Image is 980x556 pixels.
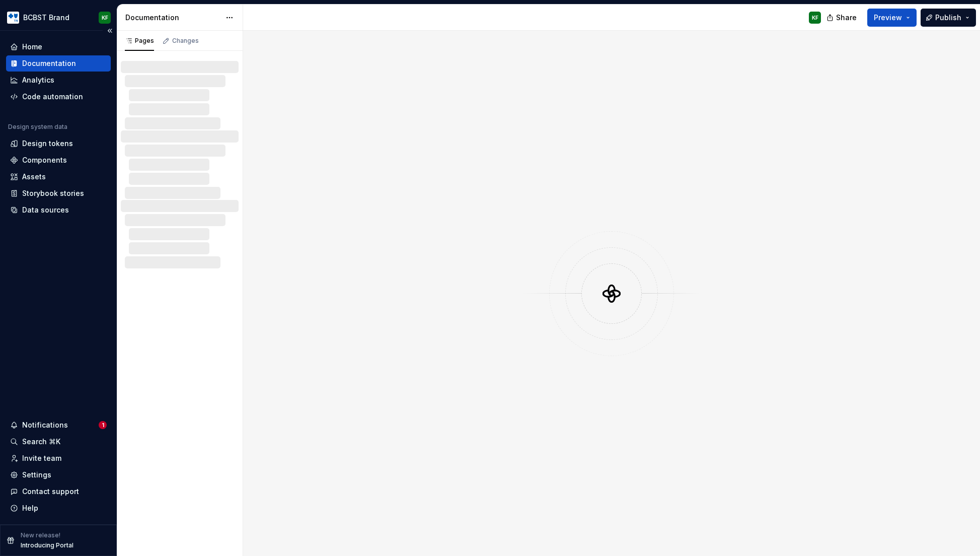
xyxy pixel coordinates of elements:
[22,188,84,198] div: Storybook stories
[22,155,67,165] div: Components
[21,531,60,539] p: New release!
[6,500,111,516] button: Help
[935,13,961,23] span: Publish
[125,13,220,23] div: Documentation
[103,24,117,38] button: Collapse sidebar
[6,434,111,450] button: Search ⌘K
[6,467,111,483] a: Settings
[22,42,42,52] div: Home
[867,9,917,27] button: Preview
[6,135,111,152] a: Design tokens
[22,420,68,430] div: Notifications
[22,470,51,480] div: Settings
[6,417,111,433] button: Notifications1
[172,37,199,45] div: Changes
[6,169,111,185] a: Assets
[874,13,902,23] span: Preview
[6,72,111,88] a: Analytics
[22,437,60,447] div: Search ⌘K
[99,421,107,429] span: 1
[821,9,863,27] button: Share
[2,7,115,28] button: BCBST BrandKF
[22,453,61,463] div: Invite team
[6,450,111,466] a: Invite team
[6,55,111,72] a: Documentation
[102,14,108,22] div: KF
[7,12,19,24] img: b44e7a6b-69a5-43df-ae42-963d7259159b.png
[22,503,38,513] div: Help
[22,138,73,149] div: Design tokens
[836,13,857,23] span: Share
[22,92,83,102] div: Code automation
[8,123,67,131] div: Design system data
[812,14,818,22] div: KF
[921,9,976,27] button: Publish
[6,185,111,201] a: Storybook stories
[22,58,76,68] div: Documentation
[125,37,154,45] div: Pages
[6,483,111,500] button: Contact support
[22,205,69,215] div: Data sources
[6,89,111,105] a: Code automation
[6,39,111,55] a: Home
[6,152,111,168] a: Components
[22,75,54,85] div: Analytics
[22,486,79,497] div: Contact support
[6,202,111,218] a: Data sources
[23,13,69,23] div: BCBST Brand
[21,541,73,549] p: Introducing Portal
[22,172,46,182] div: Assets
